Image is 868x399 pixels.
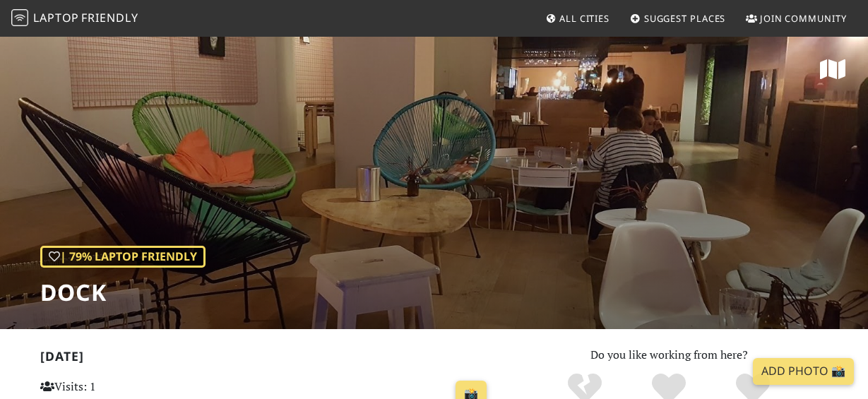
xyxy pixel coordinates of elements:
[40,349,493,369] h2: [DATE]
[510,346,828,364] p: Do you like working from here?
[740,6,852,31] a: Join Community
[81,10,138,25] span: Friendly
[11,9,28,26] img: LaptopFriendly
[540,6,615,31] a: All Cities
[40,279,206,306] h1: Dock
[644,12,726,25] span: Suggest Places
[40,246,206,268] div: | 79% Laptop Friendly
[753,358,854,385] a: Add Photo 📸
[760,12,847,25] span: Join Community
[33,10,79,25] span: Laptop
[624,6,732,31] a: Suggest Places
[11,6,138,31] a: LaptopFriendly LaptopFriendly
[559,12,610,25] span: All Cities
